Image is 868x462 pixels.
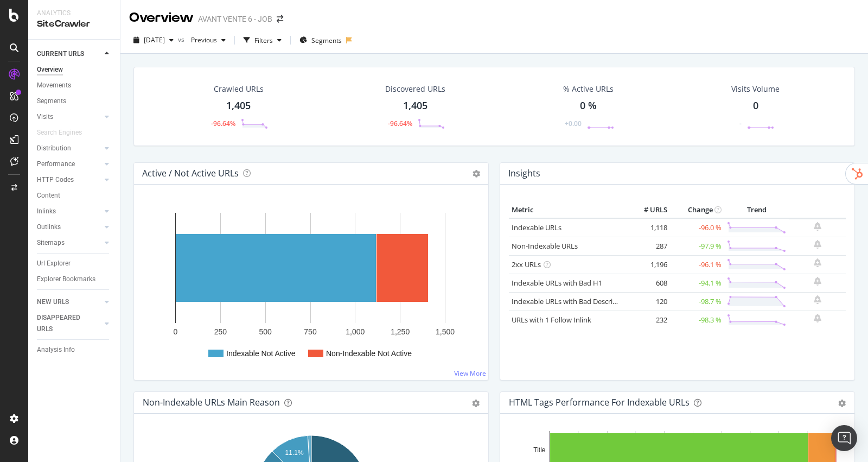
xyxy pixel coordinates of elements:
[508,166,540,181] h4: Insights
[259,327,272,336] text: 500
[37,312,101,335] a: DISAPPEARED URLS
[37,80,71,91] div: Movements
[509,397,690,408] div: HTML Tags Performance for Indexable URLs
[627,237,670,255] td: 287
[627,202,670,218] th: # URLS
[670,202,724,218] th: Change
[346,327,365,336] text: 1,000
[37,274,95,285] div: Explorer Bookmarks
[143,397,280,408] div: Non-Indexable URLs Main Reason
[731,84,780,94] div: Visits Volume
[37,344,112,356] a: Analysis Info
[37,237,101,249] a: Sitemaps
[37,18,111,30] div: SiteCrawler
[37,127,82,138] div: Search Engines
[627,292,670,311] td: 120
[627,311,670,329] td: 232
[670,255,724,274] td: -96.1 %
[311,36,342,45] span: Segments
[814,258,821,267] div: bell-plus
[436,327,455,336] text: 1,500
[254,36,273,45] div: Filters
[214,327,227,336] text: 250
[37,258,112,269] a: Url Explorer
[512,241,578,251] a: Non-Indexable URLs
[37,296,101,308] a: NEW URLS
[473,170,480,178] i: Options
[388,119,412,128] div: -96.64%
[814,295,821,304] div: bell-plus
[37,206,101,217] a: Inlinks
[239,31,286,49] button: Filters
[627,255,670,274] td: 1,196
[814,277,821,286] div: bell-plus
[724,202,789,218] th: Trend
[814,314,821,322] div: bell-plus
[670,218,724,237] td: -96.0 %
[533,446,546,454] text: Title
[753,99,758,113] div: 0
[670,274,724,292] td: -94.1 %
[37,174,101,186] a: HTTP Codes
[187,31,230,49] button: Previous
[385,84,445,94] div: Discovered URLs
[831,425,857,451] div: Open Intercom Messenger
[37,221,61,233] div: Outlinks
[37,48,101,60] a: CURRENT URLS
[512,315,591,325] a: URLs with 1 Follow Inlink
[295,31,346,49] button: Segments
[512,260,541,269] a: 2xx URLs
[37,9,111,18] div: Analytics
[512,296,630,306] a: Indexable URLs with Bad Description
[509,202,627,218] th: Metric
[37,111,53,123] div: Visits
[563,84,614,94] div: % Active URLs
[129,31,178,49] button: [DATE]
[142,166,239,181] h4: Active / Not Active URLs
[326,349,412,358] text: Non-Indexable Not Active
[37,111,101,123] a: Visits
[37,64,63,75] div: Overview
[37,274,112,285] a: Explorer Bookmarks
[37,344,75,356] div: Analysis Info
[472,400,480,407] div: gear
[37,190,60,201] div: Content
[37,80,112,91] a: Movements
[37,258,71,269] div: Url Explorer
[814,222,821,231] div: bell-plus
[129,9,194,27] div: Overview
[391,327,410,336] text: 1,250
[670,311,724,329] td: -98.3 %
[403,99,427,113] div: 1,405
[37,96,66,107] div: Segments
[670,292,724,311] td: -98.7 %
[304,327,317,336] text: 750
[37,143,71,154] div: Distribution
[37,159,101,170] a: Performance
[211,119,235,128] div: -96.64%
[37,159,75,170] div: Performance
[187,35,217,45] span: Previous
[580,99,597,113] div: 0 %
[37,127,93,138] a: Search Engines
[454,369,486,378] a: View More
[739,119,742,128] div: -
[37,64,112,75] a: Overview
[627,274,670,292] td: 608
[37,143,101,154] a: Distribution
[814,240,821,249] div: bell-plus
[144,35,165,45] span: 2025 Oct. 13th
[565,119,582,128] div: +0.00
[226,349,296,358] text: Indexable Not Active
[37,237,65,249] div: Sitemaps
[37,48,84,60] div: CURRENT URLS
[37,206,56,217] div: Inlinks
[143,202,480,371] svg: A chart.
[37,190,112,201] a: Content
[198,14,272,24] div: AVANT VENTE 6 - JOB
[285,449,304,457] text: 11.1%
[512,223,561,232] a: Indexable URLs
[627,218,670,237] td: 1,118
[214,84,264,94] div: Crawled URLs
[37,312,92,335] div: DISAPPEARED URLS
